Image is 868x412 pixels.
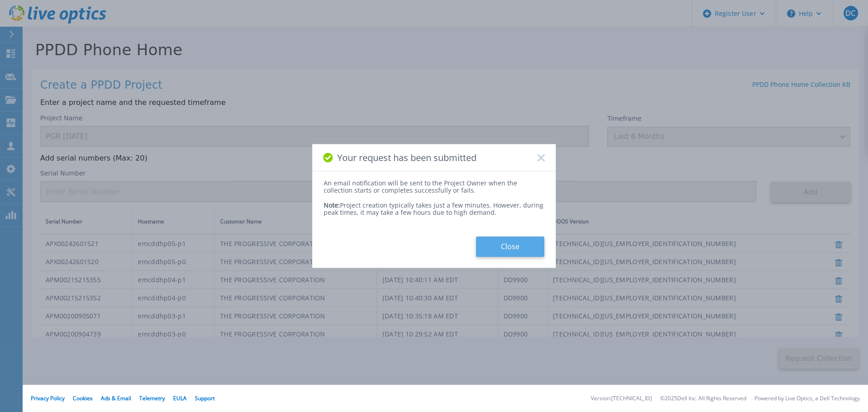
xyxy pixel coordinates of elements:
li: © 2025 Dell Inc. All Rights Reserved [660,396,746,402]
li: Powered by Live Optics, a Dell Technology [755,396,860,402]
a: EULA [173,394,187,402]
a: Ads & Email [101,394,131,402]
a: Privacy Policy [31,394,65,402]
div: An email notification will be sent to the Project Owner when the collection starts or completes s... [324,180,544,194]
a: Cookies [73,394,93,402]
li: Version: [TECHNICAL_ID] [591,396,652,402]
span: Note: [324,201,340,209]
a: Telemetry [139,394,165,402]
a: Support [195,394,215,402]
span: Your request has been submitted [337,152,476,163]
div: Project creation typically takes just a few minutes. However, during peak times, it may take a fe... [324,194,544,216]
button: Close [476,237,544,257]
